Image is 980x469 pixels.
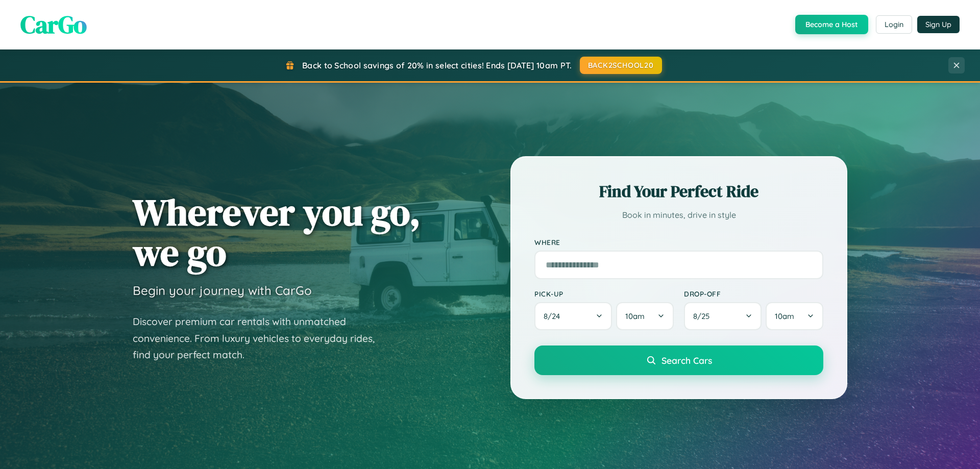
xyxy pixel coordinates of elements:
span: 8 / 25 [693,311,715,321]
button: 10am [766,302,823,330]
button: 8/24 [534,302,612,330]
p: Book in minutes, drive in style [534,208,823,223]
button: Search Cars [534,345,823,375]
button: Become a Host [795,15,868,34]
label: Where [534,238,823,246]
h3: Begin your journey with CarGo [133,283,312,298]
span: Search Cars [661,355,712,366]
p: Discover premium car rentals with unmatched convenience. From luxury vehicles to everyday rides, ... [133,313,388,363]
span: 10am [625,311,645,321]
label: Pick-up [534,289,674,298]
h1: Wherever you go, we go [133,192,421,273]
span: 8 / 24 [544,311,565,321]
button: Login [876,15,912,34]
span: 10am [775,311,794,321]
button: 8/25 [684,302,762,330]
span: CarGo [20,8,87,41]
span: Back to School savings of 20% in select cities! Ends [DATE] 10am PT. [302,60,572,70]
h2: Find Your Perfect Ride [534,180,823,203]
label: Drop-off [684,289,823,298]
button: 10am [616,302,674,330]
button: BACK2SCHOOL20 [580,57,662,74]
button: Sign Up [917,16,960,33]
